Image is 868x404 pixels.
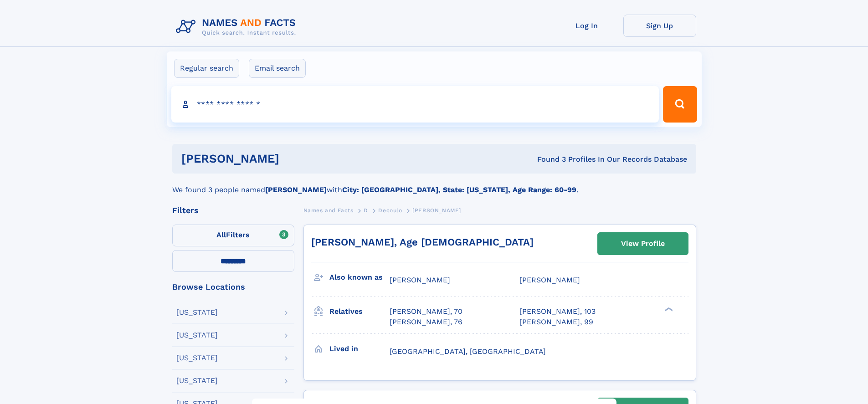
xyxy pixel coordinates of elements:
[390,347,546,356] span: [GEOGRAPHIC_DATA], [GEOGRAPHIC_DATA]
[303,205,354,216] a: Names and Facts
[390,317,462,327] a: [PERSON_NAME], 76
[311,236,534,248] a: [PERSON_NAME], Age [DEMOGRAPHIC_DATA]
[408,154,687,164] div: Found 3 Profiles In Our Records Database
[329,270,390,285] h3: Also known as
[265,185,327,194] b: [PERSON_NAME]
[329,304,390,319] h3: Relatives
[519,276,580,284] span: [PERSON_NAME]
[623,15,696,37] a: Sign Up
[378,207,402,214] span: Decoulo
[378,205,402,216] a: Decoulo
[663,307,673,312] div: ❯
[329,341,390,357] h3: Lived in
[364,205,368,216] a: D
[364,207,368,214] span: D
[621,233,665,254] div: View Profile
[249,59,306,78] label: Email search
[390,276,450,284] span: [PERSON_NAME]
[176,332,218,339] div: [US_STATE]
[216,230,226,239] span: All
[663,86,697,123] button: Search Button
[172,174,696,195] div: We found 3 people named with .
[181,153,408,164] h1: [PERSON_NAME]
[172,225,294,246] label: Filters
[519,307,596,317] a: [PERSON_NAME], 103
[176,377,218,384] div: [US_STATE]
[172,206,294,215] div: Filters
[176,309,218,316] div: [US_STATE]
[412,207,461,214] span: [PERSON_NAME]
[598,233,688,255] a: View Profile
[174,59,239,78] label: Regular search
[550,15,623,37] a: Log In
[171,86,659,123] input: search input
[519,317,593,327] a: [PERSON_NAME], 99
[172,15,303,39] img: Logo Names and Facts
[342,185,576,194] b: City: [GEOGRAPHIC_DATA], State: [US_STATE], Age Range: 60-99
[390,307,462,317] a: [PERSON_NAME], 70
[176,354,218,362] div: [US_STATE]
[172,283,294,291] div: Browse Locations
